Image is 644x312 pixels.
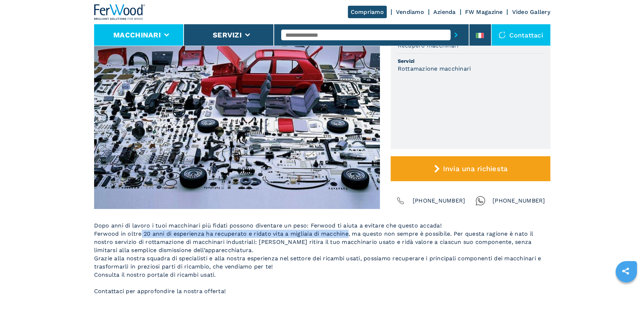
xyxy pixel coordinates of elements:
img: Whatsapp [475,196,485,206]
button: Servizi [213,31,242,39]
span: [PHONE_NUMBER] [493,196,545,206]
a: Compriamo [348,6,387,18]
a: Vendiamo [396,9,424,15]
a: FW Magazine [465,9,503,15]
span: Invia una richiesta [443,164,508,173]
button: Macchinari [113,31,161,39]
button: submit-button [450,27,462,43]
iframe: Chat [614,280,639,307]
span: [PHONE_NUMBER] [413,196,465,206]
div: Contattaci [491,24,550,46]
a: Video Gallery [512,9,550,15]
a: Azienda [433,9,456,15]
img: Ferwood [94,4,145,20]
span: Dopo anni di lavoro i tuoi macchinari più fidati possono diventare un peso: Ferwood ti aiuta a ev... [94,222,541,295]
a: sharethis [617,262,634,280]
img: Contattaci [499,31,506,39]
img: Rottamazione macchinari [94,6,380,209]
span: Servizi [398,57,543,65]
button: Invia una richiesta [391,156,550,181]
img: Phone [396,196,406,206]
h3: Rottamazione macchinari [398,65,471,73]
